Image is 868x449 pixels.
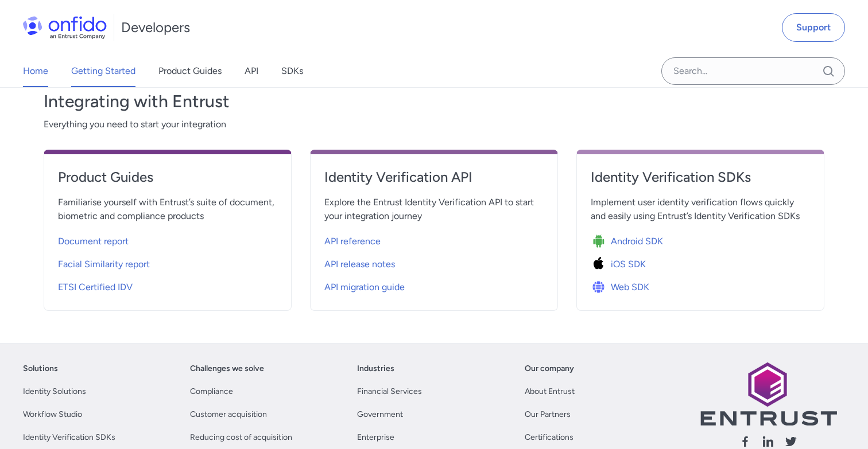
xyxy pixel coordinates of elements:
[58,196,277,223] span: Familiarise yourself with Entrust’s suite of document, biometric and compliance products
[324,168,544,196] a: Identity Verification API
[158,55,222,87] a: Product Guides
[611,280,649,294] span: Web SDK
[58,280,133,294] span: ETSI Certified IDV
[324,257,395,271] span: API release notes
[121,18,190,37] h1: Developers
[591,279,611,295] img: Icon Web SDK
[44,118,824,131] span: Everything you need to start your integration
[23,362,58,376] a: Solutions
[591,168,810,186] h4: Identity Verification SDKs
[324,168,544,186] h4: Identity Verification API
[324,251,544,274] a: API release notes
[281,55,303,87] a: SDKs
[357,408,403,421] a: Government
[357,385,422,399] a: Financial Services
[525,362,574,376] a: Our company
[71,55,135,87] a: Getting Started
[58,228,277,251] a: Document report
[58,257,150,271] span: Facial Similarity report
[23,385,86,399] a: Identity Solutions
[357,431,394,444] a: Enterprise
[591,196,810,223] span: Implement user identity verification flows quickly and easily using Entrust’s Identity Verificati...
[58,168,277,196] a: Product Guides
[58,235,129,248] span: Document report
[525,385,575,399] a: About Entrust
[245,55,258,87] a: API
[611,235,663,248] span: Android SDK
[190,362,264,376] a: Challenges we solve
[44,90,824,113] h3: Integrating with Entrust
[58,168,277,186] h4: Product Guides
[324,196,544,223] span: Explore the Entrust Identity Verification API to start your integration journey
[324,228,544,251] a: API reference
[591,274,810,296] a: Icon Web SDKWeb SDK
[23,55,48,87] a: Home
[23,408,82,421] a: Workflow Studio
[324,235,381,248] span: API reference
[699,362,837,425] img: Entrust logo
[357,362,394,376] a: Industries
[190,408,267,421] a: Customer acquisition
[324,274,544,296] a: API migration guide
[190,431,292,444] a: Reducing cost of acquisition
[738,435,752,448] svg: Follow us facebook
[591,233,611,249] img: Icon Android SDK
[58,274,277,296] a: ETSI Certified IDV
[23,16,107,39] img: Onfido Logo
[761,435,775,448] svg: Follow us linkedin
[190,385,233,399] a: Compliance
[784,435,798,448] svg: Follow us X (Twitter)
[661,57,845,85] input: Onfido search input field
[58,251,277,274] a: Facial Similarity report
[591,251,810,274] a: Icon iOS SDKiOS SDK
[525,431,573,444] a: Certifications
[525,408,571,421] a: Our Partners
[591,256,611,272] img: Icon iOS SDK
[782,13,845,42] a: Support
[23,431,115,444] a: Identity Verification SDKs
[324,280,405,294] span: API migration guide
[591,168,810,196] a: Identity Verification SDKs
[611,257,646,271] span: iOS SDK
[591,228,810,251] a: Icon Android SDKAndroid SDK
